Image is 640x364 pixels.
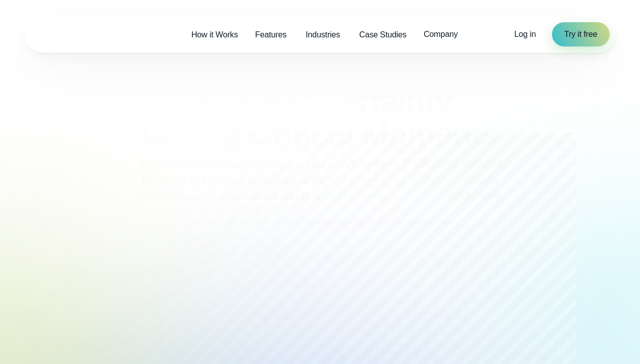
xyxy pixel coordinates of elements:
span: Industries [306,29,340,41]
span: Case Studies [359,29,406,41]
a: How it Works [183,24,246,45]
span: Try it free [564,28,597,40]
a: Try it free [552,22,609,47]
span: Log in [515,30,536,38]
span: Company [423,28,457,40]
span: How it Works [191,29,238,41]
a: Case Studies [351,24,415,45]
a: Log in [515,28,536,40]
span: Features [255,29,286,41]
